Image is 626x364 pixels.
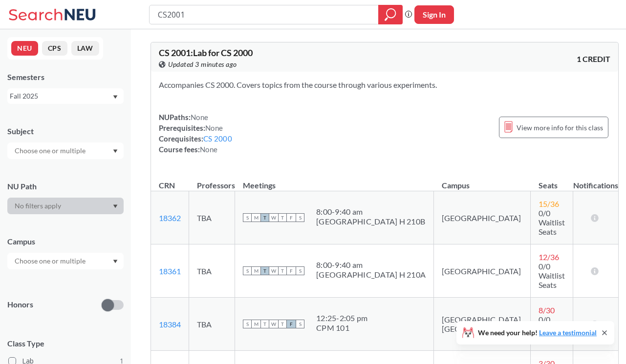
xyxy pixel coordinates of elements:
svg: Dropdown arrow [113,204,118,208]
span: W [269,266,278,275]
th: Campus [434,170,531,191]
span: T [260,320,269,328]
span: 12 / 36 [539,252,559,262]
div: Semesters [7,72,124,82]
div: Campus [7,236,124,247]
button: Sign In [414,5,454,24]
span: None [200,145,217,154]
div: [GEOGRAPHIC_DATA] H 210A [316,270,426,280]
svg: Dropdown arrow [113,260,118,263]
span: 0/0 Waitlist Seats [539,208,565,236]
div: NUPaths: Prerequisites: Corequisites: Course fees: [159,112,232,155]
div: Fall 2025 [10,91,112,101]
span: 1 CREDIT [577,54,610,64]
div: NU Path [7,181,124,192]
div: CRN [159,180,175,191]
a: 18384 [159,320,181,329]
button: NEU [11,41,38,56]
a: CS 2000 [203,134,232,143]
span: W [269,213,278,222]
span: S [296,320,304,328]
svg: Dropdown arrow [113,95,118,99]
svg: Dropdown arrow [113,149,118,153]
span: S [243,320,252,328]
svg: magnifying glass [385,8,396,21]
input: Class, professor, course number, "phrase" [157,6,371,23]
div: 12:25 - 2:05 pm [316,313,367,323]
a: 18362 [159,213,181,222]
span: T [260,266,269,275]
span: S [243,213,252,222]
span: CS 2001 : Lab for CS 2000 [159,47,253,58]
span: None [191,113,208,121]
div: Dropdown arrow [7,198,124,214]
span: We need your help! [478,329,597,336]
span: M [252,266,260,275]
span: 8 / 30 [539,305,555,315]
div: Dropdown arrow [7,253,124,269]
span: None [205,123,223,132]
th: Meetings [235,170,434,191]
span: 0/0 Waitlist Seats [539,315,565,343]
td: TBA [189,244,235,298]
td: TBA [189,191,235,244]
span: F [287,266,296,275]
td: [GEOGRAPHIC_DATA], [GEOGRAPHIC_DATA] [434,298,531,351]
div: Subject [7,126,124,137]
div: [GEOGRAPHIC_DATA] H 210B [316,217,425,226]
td: TBA [189,298,235,351]
span: F [287,320,296,328]
a: Leave a testimonial [539,328,597,337]
span: T [260,213,269,222]
span: T [278,266,287,275]
span: S [296,266,304,275]
span: F [287,213,296,222]
button: LAW [71,41,99,56]
a: 18361 [159,266,181,276]
th: Notifications [573,170,618,191]
span: 15 / 36 [539,199,559,208]
span: Class Type [7,338,124,349]
input: Choose one or multiple [10,145,92,157]
div: magnifying glass [378,5,403,24]
button: CPS [42,41,67,56]
div: 8:00 - 9:40 am [316,207,425,217]
td: [GEOGRAPHIC_DATA] [434,191,531,244]
span: M [252,213,260,222]
span: S [296,213,304,222]
span: W [269,320,278,328]
input: Choose one or multiple [10,255,92,267]
span: S [243,266,252,275]
th: Seats [531,170,573,191]
span: 0/0 Waitlist Seats [539,262,565,289]
div: Fall 2025Dropdown arrow [7,88,124,104]
p: Honors [7,299,33,310]
td: [GEOGRAPHIC_DATA] [434,244,531,298]
div: 8:00 - 9:40 am [316,260,426,270]
span: T [278,320,287,328]
span: M [252,320,260,328]
span: View more info for this class [517,121,603,134]
th: Professors [189,170,235,191]
span: Updated 3 minutes ago [168,59,237,70]
span: T [278,213,287,222]
div: CPM 101 [316,323,367,333]
div: Dropdown arrow [7,142,124,159]
section: Accompanies CS 2000. Covers topics from the course through various experiments. [159,80,610,90]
